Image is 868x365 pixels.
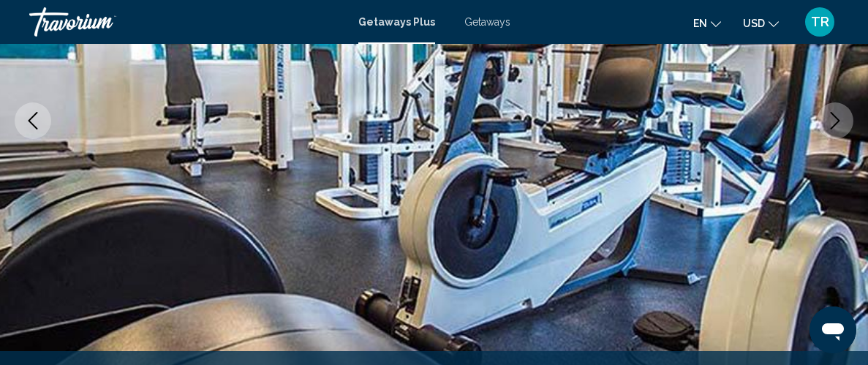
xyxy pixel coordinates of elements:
[743,18,765,29] span: USD
[29,7,344,37] a: Travorium
[817,102,853,139] button: Next image
[801,7,839,37] button: User Menu
[693,12,721,34] button: Change language
[693,18,707,29] span: en
[743,12,779,34] button: Change currency
[811,15,829,29] span: TR
[358,16,435,28] a: Getaways Plus
[464,16,510,28] a: Getaways
[15,102,51,139] button: Previous image
[809,306,856,353] iframe: Button to launch messaging window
